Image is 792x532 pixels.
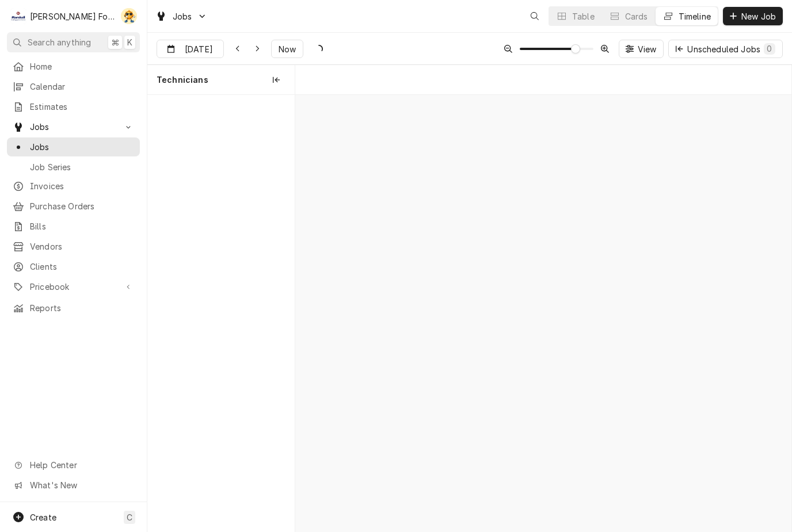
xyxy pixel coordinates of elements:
[572,10,595,22] div: Table
[10,8,26,24] div: M
[30,60,134,72] span: Home
[7,77,140,96] a: Calendar
[157,74,208,86] span: Technicians
[7,277,140,296] a: Go to Pricebook
[30,459,133,471] span: Help Center
[687,43,775,55] div: Unscheduled Jobs
[7,117,140,136] a: Go to Jobs
[30,141,134,153] span: Jobs
[173,10,192,22] span: Jobs
[147,95,295,532] div: left
[7,158,140,177] a: Job Series
[7,476,140,495] a: Go to What's New
[30,180,134,192] span: Invoices
[30,240,134,252] span: Vendors
[276,43,298,55] span: Now
[723,7,783,25] button: New Job
[619,40,664,58] button: View
[635,43,659,55] span: View
[30,10,115,22] div: [PERSON_NAME] Food Equipment Service
[766,43,773,55] div: 0
[121,8,137,24] div: Adam Testa's Avatar
[7,197,140,216] a: Purchase Orders
[30,479,133,491] span: What's New
[7,97,140,116] a: Estimates
[28,36,91,48] span: Search anything
[271,40,303,58] button: Now
[30,161,134,173] span: Job Series
[121,8,137,24] div: AT
[7,298,140,317] a: Reports
[10,8,26,24] div: Marshall Food Equipment Service's Avatar
[127,36,132,48] span: K
[30,121,117,133] span: Jobs
[30,302,134,314] span: Reports
[30,512,56,522] span: Create
[30,200,134,212] span: Purchase Orders
[30,261,134,273] span: Clients
[111,36,119,48] span: ⌘
[7,257,140,276] a: Clients
[30,101,134,113] span: Estimates
[127,511,132,523] span: C
[625,10,648,22] div: Cards
[30,220,134,232] span: Bills
[7,57,140,76] a: Home
[7,32,140,52] button: Search anything⌘K
[30,81,134,93] span: Calendar
[739,10,778,22] span: New Job
[7,177,140,196] a: Invoices
[7,456,140,474] a: Go to Help Center
[147,65,295,95] div: Technicians column. SPACE for context menu
[526,7,544,25] button: Open search
[295,95,791,532] div: normal
[151,7,212,26] a: Go to Jobs
[157,40,224,58] button: [DATE]
[679,10,711,22] div: Timeline
[668,40,783,58] button: Unscheduled Jobs0
[7,137,140,156] a: Jobs
[7,237,140,256] a: Vendors
[7,217,140,236] a: Bills
[30,281,117,293] span: Pricebook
